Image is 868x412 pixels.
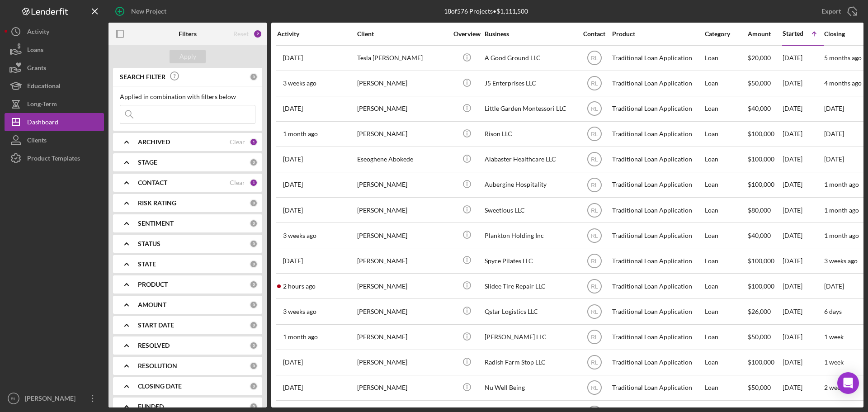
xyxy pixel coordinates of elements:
[705,122,747,146] div: Loan
[705,274,747,298] div: Loan
[612,198,703,222] div: Traditional Loan Application
[27,41,43,61] div: Loans
[485,147,575,171] div: Alabaster Healthcare LLC
[283,80,316,87] time: 2025-08-08 14:33
[5,131,104,149] button: Clients
[705,376,747,400] div: Loan
[283,232,316,239] time: 2025-08-08 19:15
[612,376,703,400] div: Traditional Loan Application
[824,333,844,341] time: 1 week
[27,149,80,170] div: Product Templates
[5,95,104,113] button: Long-Term
[283,156,303,163] time: 2025-06-26 07:27
[250,301,258,309] div: 0
[612,122,703,146] div: Traditional Loan Application
[250,260,258,268] div: 0
[591,207,598,213] text: RL
[821,2,841,20] div: Export
[783,71,823,95] div: [DATE]
[705,249,747,273] div: Loan
[120,93,255,100] div: Applied in combination with filters below
[357,299,448,323] div: [PERSON_NAME]
[485,299,575,323] div: Qstar Logistics LLC
[485,223,575,247] div: Plankton Holding Inc
[357,173,448,197] div: [PERSON_NAME]
[783,249,823,273] div: [DATE]
[253,29,262,38] div: 2
[748,325,782,349] div: $50,000
[783,173,823,197] div: [DATE]
[783,97,823,121] div: [DATE]
[591,81,598,87] text: RL
[783,122,823,146] div: [DATE]
[283,308,316,315] time: 2025-08-07 16:22
[27,131,47,152] div: Clients
[138,342,170,349] b: RESOLVED
[705,30,747,38] div: Category
[612,299,703,323] div: Traditional Loan Application
[357,147,448,171] div: Eseoghene Abokede
[612,325,703,349] div: Traditional Loan Application
[824,104,844,112] time: [DATE]
[485,274,575,298] div: Slidee Tire Repair LLC
[748,46,782,70] div: $20,000
[748,97,782,121] div: $40,000
[824,232,859,239] time: 1 month ago
[705,173,747,197] div: Loan
[250,362,258,370] div: 0
[705,46,747,70] div: Loan
[748,147,782,171] div: $100,000
[5,59,104,77] button: Grants
[783,147,823,171] div: [DATE]
[250,219,258,227] div: 0
[27,113,58,133] div: Dashboard
[705,198,747,222] div: Loan
[485,46,575,70] div: A Good Ground LLC
[5,77,104,95] button: Educational
[138,220,174,227] b: SENTIMENT
[250,158,258,166] div: 0
[23,389,81,410] div: [PERSON_NAME]
[138,322,174,329] b: START DATE
[250,321,258,329] div: 0
[357,223,448,247] div: [PERSON_NAME]
[283,130,318,137] time: 2025-07-25 14:16
[748,299,782,323] div: $26,000
[357,97,448,121] div: [PERSON_NAME]
[485,71,575,95] div: J5 Enterprises LLC
[5,113,104,131] button: Dashboard
[27,23,49,43] div: Activity
[612,97,703,121] div: Traditional Loan Application
[357,122,448,146] div: [PERSON_NAME]
[277,30,356,38] div: Activity
[11,396,17,401] text: RL
[824,155,844,163] time: [DATE]
[138,362,177,369] b: RESOLUTION
[612,350,703,374] div: Traditional Loan Application
[591,232,598,239] text: RL
[591,156,598,163] text: RL
[748,122,782,146] div: $100,000
[250,73,258,81] div: 0
[138,403,164,410] b: FUNDED
[783,30,803,37] div: Started
[179,50,196,63] div: Apply
[485,198,575,222] div: Sweetlous LLC
[450,30,484,38] div: Overview
[283,333,318,341] time: 2025-07-23 00:01
[705,299,747,323] div: Loan
[283,207,303,214] time: 2025-07-11 19:06
[591,360,598,366] text: RL
[824,79,862,87] time: 4 months ago
[5,23,104,41] button: Activity
[357,376,448,400] div: [PERSON_NAME]
[824,180,859,188] time: 1 month ago
[748,71,782,95] div: $50,000
[283,283,316,290] time: 2025-08-29 13:58
[5,41,104,59] button: Loans
[485,97,575,121] div: Little Garden Montessori LLC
